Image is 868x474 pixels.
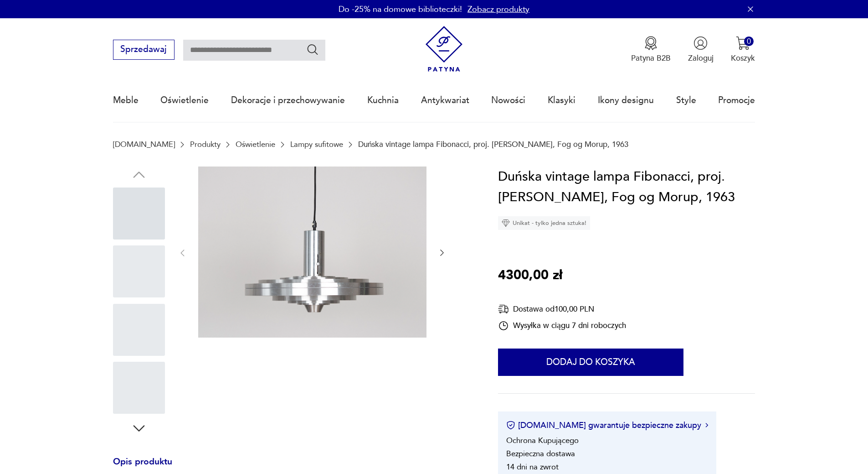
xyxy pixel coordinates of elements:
[198,167,426,338] img: Zdjęcie produktu Duńska vintage lampa Fibonacci, proj. Sophus Frandsen, Fog og Morup, 1963
[731,36,755,63] button: 0Koszyk
[113,40,175,60] button: Sprzedawaj
[506,435,579,446] li: Ochrona Kupującego
[744,36,754,46] div: 0
[688,53,714,63] p: Zaloguj
[498,320,626,331] div: Wysyłka w ciągu 7 dni roboczych
[467,4,529,15] a: Zobacz produkty
[113,79,139,121] a: Meble
[190,140,221,149] a: Produkty
[339,4,462,15] p: Do -25% na domowe biblioteczki!
[236,140,275,149] a: Oświetlenie
[506,462,559,472] li: 14 dni na zwrot
[231,79,345,121] a: Dekoracje i przechowywanie
[718,79,755,121] a: Promocje
[676,79,696,121] a: Style
[688,36,714,63] button: Zaloguj
[498,303,626,315] div: Dostawa od 100,00 PLN
[506,421,515,430] img: Ikona certyfikatu
[421,26,467,72] img: Patyna - sklep z meblami i dekoracjami vintage
[421,79,469,121] a: Antykwariat
[731,53,755,63] p: Koszyk
[631,36,671,63] a: Ikona medaluPatyna B2B
[160,79,209,121] a: Oświetlenie
[506,448,575,459] li: Bezpieczna dostawa
[502,219,510,227] img: Ikona diamentu
[498,167,755,208] h1: Duńska vintage lampa Fibonacci, proj. [PERSON_NAME], Fog og Morup, 1963
[598,79,654,121] a: Ikony designu
[367,79,399,121] a: Kuchnia
[498,216,590,230] div: Unikat - tylko jedna sztuka!
[631,53,671,63] p: Patyna B2B
[693,36,708,50] img: Ikonka użytkownika
[306,43,319,56] button: Szukaj
[113,47,175,54] a: Sprzedawaj
[491,79,525,121] a: Nowości
[506,420,708,431] button: [DOMAIN_NAME] gwarantuje bezpieczne zakupy
[358,140,628,149] p: Duńska vintage lampa Fibonacci, proj. [PERSON_NAME], Fog og Morup, 1963
[113,140,175,149] a: [DOMAIN_NAME]
[644,36,658,50] img: Ikona medalu
[498,265,562,286] p: 4300,00 zł
[498,349,683,376] button: Dodaj do koszyka
[631,36,671,63] button: Patyna B2B
[290,140,343,149] a: Lampy sufitowe
[548,79,575,121] a: Klasyki
[498,303,509,315] img: Ikona dostawy
[705,423,708,427] img: Ikona strzałki w prawo
[736,36,750,50] img: Ikona koszyka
